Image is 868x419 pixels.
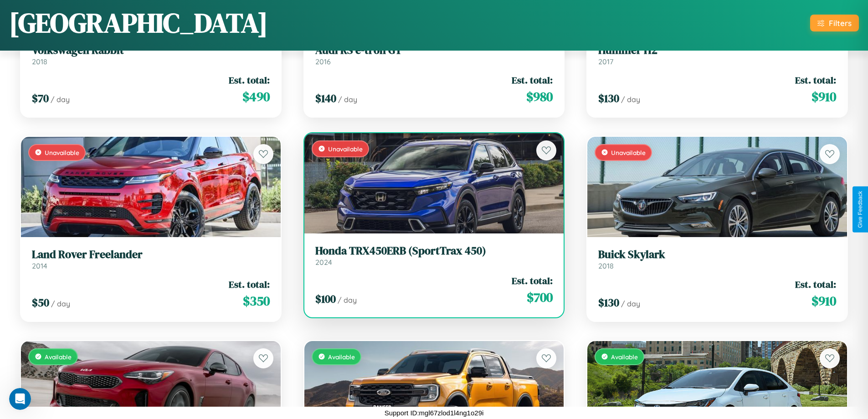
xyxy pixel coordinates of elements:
[315,258,332,267] span: 2024
[315,91,336,106] span: $ 140
[9,4,268,41] h1: [GEOGRAPHIC_DATA]
[385,407,484,419] p: Support ID: mgl67zlod1l4ng1o29i
[527,288,553,306] span: $ 700
[598,44,836,66] a: Hummer H22017
[32,91,49,106] span: $ 70
[598,57,613,66] span: 2017
[598,44,836,57] h3: Hummer H2
[795,278,836,291] span: Est. total:
[512,73,553,87] span: Est. total:
[338,295,357,305] span: / day
[32,44,270,57] h3: Volkswagen Rabbit
[315,244,553,258] h3: Honda TRX450ERB (SportTrax 450)
[32,261,47,270] span: 2014
[526,88,553,106] span: $ 980
[9,388,31,410] iframe: Intercom live chat
[598,91,619,106] span: $ 130
[45,149,79,156] span: Unavailable
[315,291,336,306] span: $ 100
[338,95,357,104] span: / day
[598,248,836,270] a: Buick Skylark2018
[611,353,638,361] span: Available
[315,57,331,66] span: 2016
[229,73,270,87] span: Est. total:
[315,44,553,66] a: Audi RS e-tron GT2016
[315,244,553,267] a: Honda TRX450ERB (SportTrax 450)2024
[812,292,836,310] span: $ 910
[32,57,47,66] span: 2018
[812,88,836,106] span: $ 910
[328,145,363,153] span: Unavailable
[810,15,859,31] button: Filters
[242,88,270,106] span: $ 490
[795,73,836,87] span: Est. total:
[611,149,646,156] span: Unavailable
[328,353,355,361] span: Available
[32,44,270,66] a: Volkswagen Rabbit2018
[512,274,553,287] span: Est. total:
[315,44,553,57] h3: Audi RS e-tron GT
[32,295,49,310] span: $ 50
[229,278,270,291] span: Est. total:
[45,353,72,361] span: Available
[621,95,640,104] span: / day
[598,261,614,270] span: 2018
[598,295,619,310] span: $ 130
[51,95,70,104] span: / day
[829,18,852,28] div: Filters
[32,248,270,270] a: Land Rover Freelander2014
[51,299,70,308] span: / day
[243,292,270,310] span: $ 350
[621,299,640,308] span: / day
[598,248,836,261] h3: Buick Skylark
[857,191,863,228] div: Give Feedback
[32,248,270,261] h3: Land Rover Freelander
